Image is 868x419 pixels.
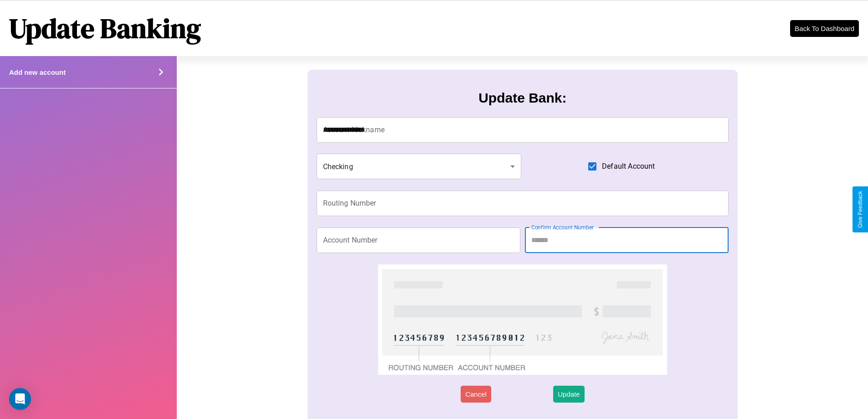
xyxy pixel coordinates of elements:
[857,191,863,228] div: Give Feedback
[478,90,566,106] h3: Update Bank:
[317,154,522,179] div: Checking
[9,68,66,76] h4: Add new account
[9,388,31,410] div: Open Intercom Messenger
[461,386,491,403] button: Cancel
[9,10,201,47] h1: Update Banking
[378,264,667,375] img: check
[602,161,655,172] span: Default Account
[553,386,584,403] button: Update
[531,223,594,231] label: Confirm Account Number
[790,20,859,37] button: Back To Dashboard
